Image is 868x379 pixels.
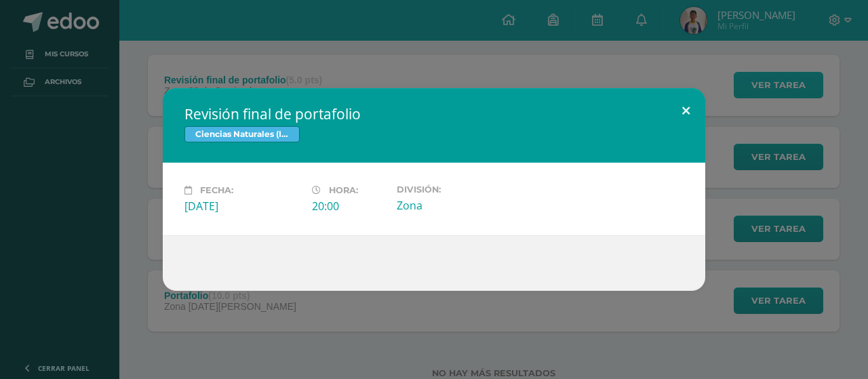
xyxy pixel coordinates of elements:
[397,198,513,213] div: Zona
[329,185,358,195] span: Hora:
[184,199,301,214] div: [DATE]
[312,199,386,214] div: 20:00
[397,184,513,195] label: División:
[184,104,684,123] h2: Revisión final de portafolio
[200,185,233,195] span: Fecha:
[667,88,705,134] button: Close (Esc)
[184,126,300,142] span: Ciencias Naturales (Introducción a la Química)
